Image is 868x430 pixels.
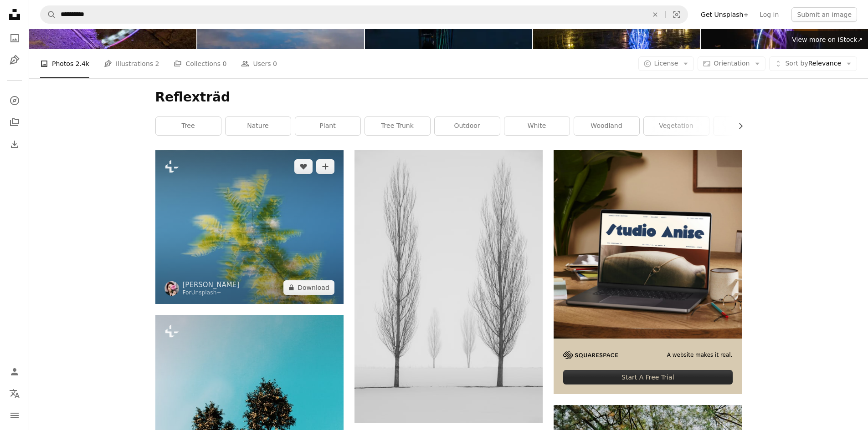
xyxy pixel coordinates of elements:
[155,89,742,106] h1: Reflexträd
[283,280,334,295] button: Download
[294,159,313,174] button: Like
[155,150,344,304] img: Blurred green leaves against a clear blue sky.
[5,5,24,25] a: Home — Unsplash
[563,370,732,384] div: Start A Free Trial
[435,117,500,135] a: outdoor
[354,150,543,423] img: a black and white photo of three trees in the snow
[241,49,277,78] a: Users 0
[156,117,221,135] a: tree
[792,36,863,43] span: View more on iStock ↗
[654,60,678,67] span: License
[174,49,226,78] a: Collections 0
[41,6,56,23] button: Search Unsplash
[645,6,665,23] button: Clear
[5,91,24,110] a: Explore
[273,59,277,69] span: 0
[40,5,688,24] form: Find visuals sitewide
[183,289,240,297] div: For
[791,7,857,22] button: Submit an image
[104,49,159,78] a: Illustrations 2
[5,51,24,69] a: Illustrations
[354,283,543,291] a: a black and white photo of three trees in the snow
[5,363,24,381] a: Log in / Sign up
[666,6,688,23] button: Visual search
[667,351,733,359] span: A website makes it real.
[769,56,857,71] button: Sort byRelevance
[191,289,221,296] a: Unsplash+
[698,56,765,71] button: Orientation
[563,351,618,359] img: file-1705255347840-230a6ab5bca9image
[164,281,179,296] img: Go to Sara Canonici's profile
[786,31,868,49] a: View more on iStock↗
[226,117,291,135] a: nature
[554,150,742,338] img: file-1705123271268-c3eaf6a79b21image
[222,59,226,69] span: 0
[574,117,639,135] a: woodland
[183,280,240,289] a: [PERSON_NAME]
[5,135,24,153] a: Download History
[295,117,360,135] a: plant
[554,150,742,394] a: A website makes it real.Start A Free Trial
[638,56,694,71] button: License
[714,117,779,135] a: land
[644,117,709,135] a: vegetation
[695,7,754,22] a: Get Unsplash+
[754,7,784,22] a: Log in
[5,113,24,132] a: Collections
[5,29,24,47] a: Photos
[785,59,841,68] span: Relevance
[365,117,430,135] a: tree trunk
[316,159,334,174] button: Add to Collection
[714,60,750,67] span: Orientation
[504,117,570,135] a: white
[732,117,742,135] button: scroll list to the right
[155,59,159,69] span: 2
[5,384,24,403] button: Language
[5,406,24,425] button: Menu
[155,223,344,231] a: Blurred green leaves against a clear blue sky.
[785,60,808,67] span: Sort by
